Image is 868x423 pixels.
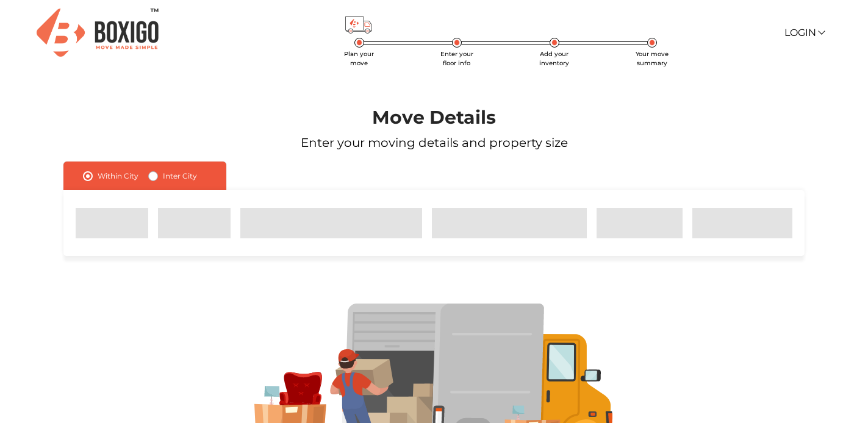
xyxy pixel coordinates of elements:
label: Inter City [163,169,197,183]
span: Plan your move [344,50,374,67]
img: Boxigo [37,9,159,57]
span: Your move summary [636,50,669,67]
label: Within City [98,169,138,183]
span: Enter your floor info [440,50,473,67]
h1: Move Details [35,107,833,129]
span: Add your inventory [539,50,569,67]
p: Enter your moving details and property size [35,133,833,152]
a: Login [784,27,823,38]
